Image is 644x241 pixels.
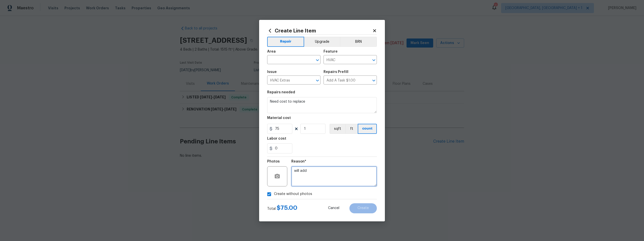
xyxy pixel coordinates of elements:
[345,124,358,134] button: ft
[267,37,304,47] button: Repair
[370,77,377,84] button: Open
[370,57,377,64] button: Open
[267,137,286,140] h5: Labor cost
[314,57,321,64] button: Open
[324,50,338,53] h5: Feature
[358,124,377,134] button: count
[330,124,345,134] button: sqft
[274,191,312,197] span: Create without photos
[291,166,377,186] textarea: will add
[291,160,306,163] h5: Reason*
[267,116,291,120] h5: Material cost
[267,205,297,211] div: Total
[267,97,377,113] textarea: Need cost to replace
[267,70,277,74] h5: Issue
[267,160,280,163] h5: Photos
[277,205,297,211] span: $ 75.00
[357,206,369,210] span: Create
[267,91,295,94] h5: Repairs needed
[340,37,377,47] button: BRN
[267,28,372,33] h2: Create Line Item
[304,37,340,47] button: Upgrade
[328,206,339,210] span: Cancel
[324,70,348,74] h5: Repairs Prefill
[349,203,377,213] button: Create
[267,50,276,53] h5: Area
[320,203,347,213] button: Cancel
[314,77,321,84] button: Open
